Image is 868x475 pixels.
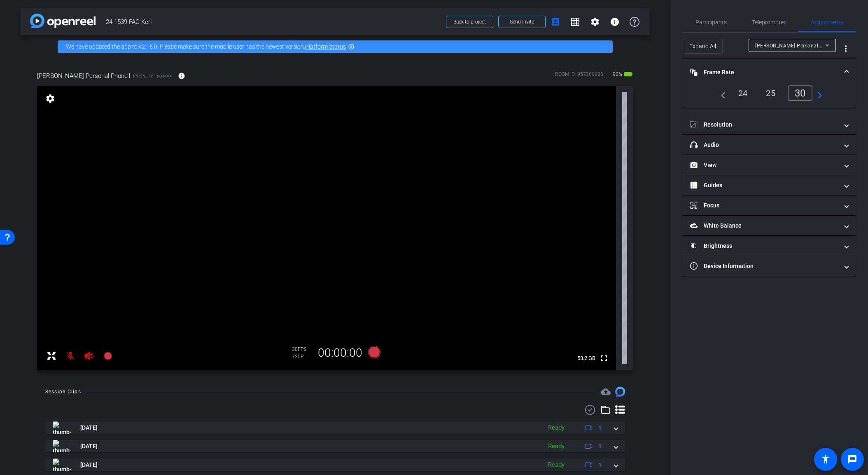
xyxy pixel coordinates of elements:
[292,346,313,353] div: 30
[601,387,611,397] span: Destinations for your clips
[788,85,813,101] div: 30
[106,14,441,30] span: 24-1539 FAC Keri
[812,88,822,98] mat-icon: navigate_next
[752,19,786,25] span: Teleprompter
[45,459,625,471] mat-expansion-panel-header: thumb-nail[DATE]Ready1
[732,86,754,100] div: 24
[821,454,831,464] mat-icon: accessibility
[80,423,98,432] span: [DATE]
[690,201,838,210] mat-panel-title: Focus
[683,175,856,195] mat-expansion-panel-header: Guides
[690,242,838,250] mat-panel-title: Brightness
[683,59,856,85] mat-expansion-panel-header: Frame Rate
[601,387,611,397] mat-icon: cloud_upload
[292,353,313,360] div: 720P
[298,346,306,352] span: FPS
[53,440,71,452] img: thumb-nail
[551,17,560,27] mat-icon: account_box
[305,43,346,50] a: Platform Status
[348,43,355,50] mat-icon: highlight_off
[498,16,546,28] button: Send invite
[847,454,857,464] mat-icon: message
[690,221,838,230] mat-panel-title: White Balance
[683,195,856,215] mat-expansion-panel-header: Focus
[574,353,598,363] span: 53.2 GB
[133,73,172,79] span: iPhone 16 Pro Max
[555,71,603,82] div: ROOM ID: 957369836
[683,216,856,235] mat-expansion-panel-header: White Balance
[544,442,569,451] div: Ready
[690,262,838,270] mat-panel-title: Device Information
[683,39,723,54] button: Expand All
[811,19,843,25] span: Adjustments
[598,461,602,469] span: 1
[570,17,580,27] mat-icon: grid_on
[689,38,716,54] span: Expand All
[313,346,368,360] div: 00:00:00
[598,423,602,432] span: 1
[446,16,493,28] button: Back to project
[683,85,856,108] div: Frame Rate
[37,71,131,80] span: [PERSON_NAME] Personal Phone1
[544,423,569,433] div: Ready
[683,135,856,155] mat-expansion-panel-header: Audio
[80,442,98,451] span: [DATE]
[610,17,620,27] mat-icon: info
[611,68,623,81] span: 90%
[755,42,838,49] span: [PERSON_NAME] Personal Phone1
[45,388,81,396] div: Session Clips
[453,19,486,25] span: Back to project
[30,14,96,28] img: app-logo
[690,161,838,169] mat-panel-title: View
[683,256,856,276] mat-expansion-panel-header: Device Information
[760,86,782,100] div: 25
[58,40,613,53] div: We have updated the app to v2.15.0. Please make sure the mobile user has the newest version.
[615,387,625,397] img: Session clips
[53,421,71,434] img: thumb-nail
[690,120,838,129] mat-panel-title: Resolution
[45,440,625,452] mat-expansion-panel-header: thumb-nail[DATE]Ready1
[683,236,856,256] mat-expansion-panel-header: Brightness
[690,181,838,190] mat-panel-title: Guides
[544,460,569,470] div: Ready
[690,68,838,77] mat-panel-title: Frame Rate
[683,155,856,175] mat-expansion-panel-header: View
[716,88,726,98] mat-icon: navigate_before
[841,44,851,54] mat-icon: more_vert
[80,461,98,469] span: [DATE]
[599,353,609,363] mat-icon: fullscreen
[590,17,600,27] mat-icon: settings
[510,19,534,25] span: Send invite
[53,459,71,471] img: thumb-nail
[695,19,727,25] span: Participants
[598,442,602,451] span: 1
[178,72,185,80] mat-icon: info
[690,141,838,149] mat-panel-title: Audio
[44,94,56,103] mat-icon: settings
[683,115,856,134] mat-expansion-panel-header: Resolution
[836,39,856,59] button: More Options for Adjustments Panel
[45,421,625,434] mat-expansion-panel-header: thumb-nail[DATE]Ready1
[623,69,633,79] mat-icon: battery_std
